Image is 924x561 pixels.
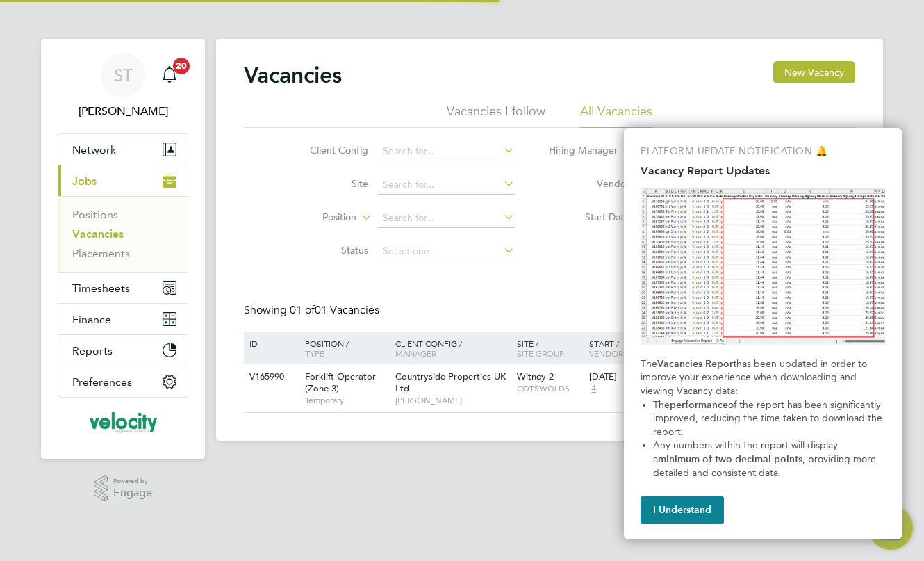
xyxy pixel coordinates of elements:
[653,399,670,411] span: The
[513,332,586,365] div: Site /
[589,383,598,395] span: 4
[295,332,392,365] div: Position /
[378,242,515,261] input: Select one
[244,61,342,89] h2: Vacancies
[173,58,190,74] span: 20
[589,348,628,359] span: Vendors
[72,344,113,357] span: Reports
[290,303,379,317] span: 01 Vacancies
[641,145,885,158] p: PLATFORM UPDATE NOTIFICATION 🔔
[395,395,510,406] span: [PERSON_NAME]
[305,371,376,394] span: Forklift Operator (Zone 3)
[72,143,116,156] span: Network
[288,244,368,257] label: Status
[395,371,506,394] span: Countryside Properties UK Ltd
[305,395,388,406] span: Temporary
[641,164,885,177] h2: Vacancy Report Updates
[538,144,618,158] label: Hiring Manager
[657,358,736,370] strong: Vacancies Report
[58,412,188,434] a: Go to home page
[589,371,679,383] div: [DATE]
[72,375,132,389] span: Preferences
[114,66,133,84] span: ST
[517,383,583,394] span: COTSWOLDS
[653,453,879,479] span: , providing more detailed and consistent data.
[670,399,728,411] strong: performance
[305,348,324,359] span: Type
[641,496,724,524] button: I Understand
[773,61,855,83] button: New Vacancy
[378,142,515,161] input: Search for...
[244,303,382,318] div: Showing
[113,475,152,487] span: Powered by
[72,227,124,241] a: Vacancies
[288,177,368,190] label: Site
[72,174,97,188] span: Jobs
[517,348,564,359] span: Site Group
[392,332,513,365] div: Client Config /
[41,39,205,459] nav: Main navigation
[447,103,545,128] li: Vacancies I follow
[58,103,188,120] span: Sarah Taylor
[580,103,652,128] li: All Vacancies
[378,209,515,228] input: Search for...
[58,53,188,120] a: Go to account details
[641,358,657,370] span: The
[395,348,436,359] span: Manager
[586,332,683,366] div: Start /
[550,177,629,190] label: Vendor
[624,128,902,539] div: Vacancy Report Updates
[517,371,554,382] span: Witney 2
[290,303,315,317] span: 01 of
[72,313,111,326] span: Finance
[88,412,157,434] img: velocityrecruitment-logo-retina.png
[72,208,118,221] a: Positions
[653,439,841,465] span: Any numbers within the report will display a
[641,358,870,397] span: has been updated in order to improve your experience when downloading and viewing Vacancy data:
[658,453,802,465] strong: minimum of two decimal points
[641,188,885,345] img: Highlight Columns with Numbers in the Vacancies Report
[72,247,130,260] a: Placements
[246,364,295,390] div: V165990
[246,332,295,355] div: ID
[72,282,130,295] span: Timesheets
[288,144,368,156] label: Client Config
[653,399,885,438] span: of the report has been significantly improved, reducing the time taken to download the report.
[277,211,356,225] label: Position
[378,175,515,195] input: Search for...
[113,487,152,499] span: Engage
[550,211,629,223] label: Start Date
